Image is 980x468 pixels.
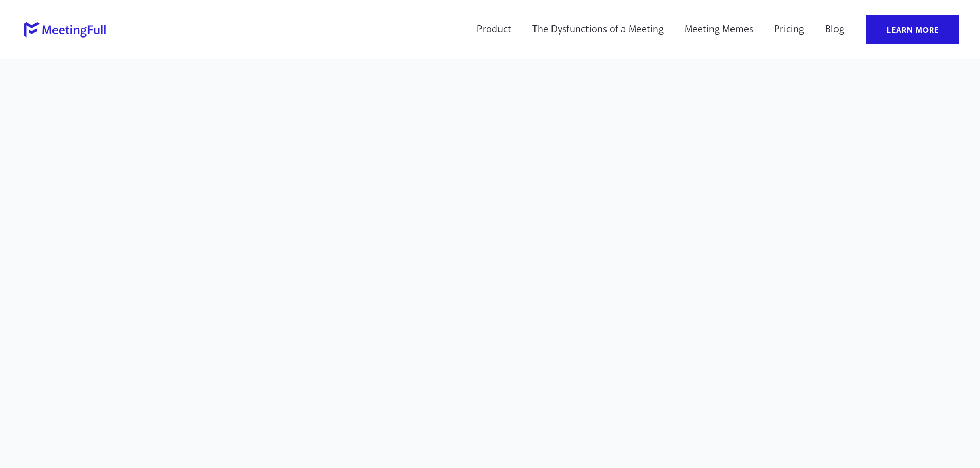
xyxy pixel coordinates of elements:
a: Pricing [768,15,811,44]
a: Blog [818,15,851,44]
p: Right-click on image to copy [192,390,789,401]
a: Product [470,15,518,44]
div: more meeting memes [445,421,535,432]
a: The Dysfunctions of a Meeting [526,15,670,44]
a: Learn More [866,15,959,44]
a: more meeting memes [429,411,551,440]
img: call a meeting for Friday and everyone RSVPs meeting meme [264,85,716,390]
a: Meeting Memes [678,15,760,44]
